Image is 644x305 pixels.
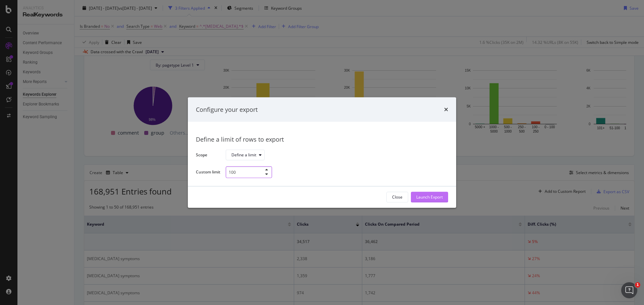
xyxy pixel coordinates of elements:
div: Configure your export [196,105,258,114]
button: Define a limit [226,150,265,160]
button: Launch Export [411,192,448,203]
label: Custom limit [196,169,220,176]
div: Define a limit [231,153,256,157]
iframe: Intercom live chat [621,282,637,298]
div: Close [392,194,402,200]
div: Launch Export [416,194,443,200]
label: Scope [196,152,220,159]
div: times [444,105,448,114]
div: Define a limit of rows to export [196,135,448,144]
button: Close [386,192,408,203]
input: Example: 1000 [226,166,272,178]
span: 1 [635,282,640,288]
div: modal [188,97,456,208]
